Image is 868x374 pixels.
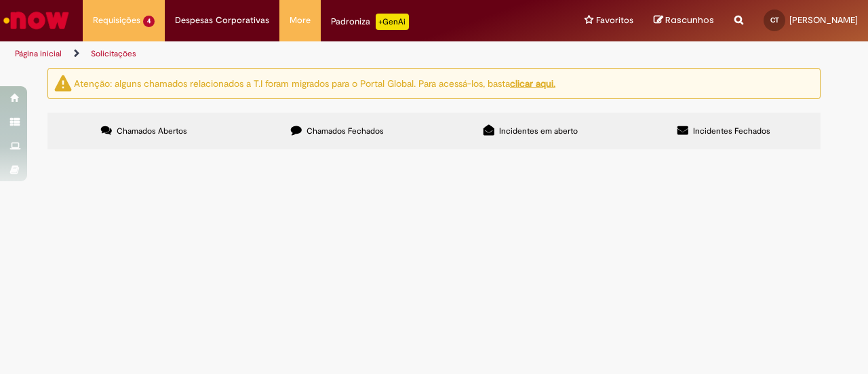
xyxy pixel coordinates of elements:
[91,48,136,59] a: Solicitações
[693,126,770,136] span: Incidentes Fechados
[175,14,269,27] span: Despesas Corporativas
[290,14,311,27] span: More
[307,126,384,136] span: Chamados Fechados
[665,14,714,26] span: Rascunhos
[499,126,578,136] span: Incidentes em aberto
[789,14,858,26] span: [PERSON_NAME]
[510,77,555,89] a: clicar aqui.
[770,16,779,24] span: CT
[74,77,555,89] ng-bind-html: Atenção: alguns chamados relacionados a T.I foram migrados para o Portal Global. Para acessá-los,...
[93,14,140,27] span: Requisições
[143,16,155,27] span: 4
[596,14,633,27] span: Favoritos
[654,14,714,27] a: Rascunhos
[376,14,409,30] p: +GenAi
[10,41,568,67] ul: Trilhas de página
[331,14,409,30] div: Padroniza
[1,7,71,34] img: ServiceNow
[117,126,187,136] span: Chamados Abertos
[15,48,62,59] a: Página inicial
